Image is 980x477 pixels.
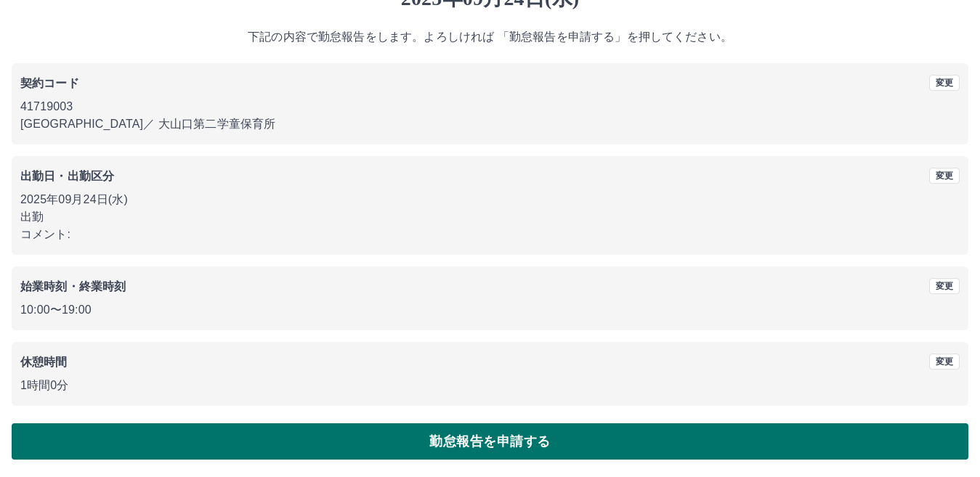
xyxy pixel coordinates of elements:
[929,278,960,294] button: 変更
[20,115,960,133] p: [GEOGRAPHIC_DATA] ／ 大山口第二学童保育所
[20,226,960,243] p: コメント:
[20,377,960,394] p: 1時間0分
[20,280,126,293] b: 始業時刻・終業時刻
[20,301,960,319] p: 10:00 〜 19:00
[20,191,960,208] p: 2025年09月24日(水)
[12,28,968,46] p: 下記の内容で勤怠報告をします。よろしければ 「勤怠報告を申請する」を押してください。
[929,75,960,91] button: 変更
[929,168,960,184] button: 変更
[20,208,960,226] p: 出勤
[20,170,114,182] b: 出勤日・出勤区分
[20,77,79,89] b: 契約コード
[20,356,68,368] b: 休憩時間
[929,354,960,370] button: 変更
[12,423,968,460] button: 勤怠報告を申請する
[20,98,960,115] p: 41719003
